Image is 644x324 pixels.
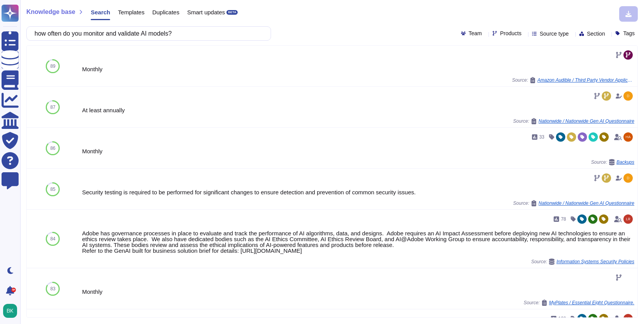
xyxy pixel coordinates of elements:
[82,230,634,254] div: Adobe has governance processes in place to evaluate and track the performance of AI algorithms, d...
[82,289,634,295] div: Monthly
[2,302,22,319] button: user
[512,77,634,83] span: Source:
[591,159,634,165] span: Source:
[26,9,75,15] span: Knowledge base
[623,173,633,183] img: user
[118,9,144,15] span: Templates
[82,107,634,113] div: At least annually
[82,189,634,195] div: Security testing is required to be performed for significant changes to ensure detection and prev...
[539,135,544,139] span: 33
[469,31,482,36] span: Team
[623,314,633,323] img: user
[31,27,263,40] input: Search a question or template...
[3,304,17,318] img: user
[623,91,633,101] img: user
[623,214,633,224] img: user
[50,105,55,110] span: 87
[50,146,55,151] span: 86
[50,237,55,241] span: 84
[513,118,634,124] span: Source:
[524,300,634,306] span: Source:
[539,201,634,206] span: Nationwide / Nationwide Gen AI Questionnaire
[513,200,634,206] span: Source:
[91,9,110,15] span: Search
[50,286,55,291] span: 83
[587,31,605,36] span: Section
[50,187,55,192] span: 85
[500,31,521,36] span: Products
[539,119,634,123] span: Nationwide / Nationwide Gen AI Questionnaire
[556,259,634,264] span: Information Systems Security Policies
[540,31,569,36] span: Source type
[152,9,180,15] span: Duplicates
[549,300,634,305] span: MyPlates / Essential Eight Questionnaire.
[561,217,566,221] span: 78
[623,132,633,142] img: user
[187,9,225,15] span: Smart updates
[50,64,55,69] span: 89
[226,10,238,15] div: BETA
[558,316,566,321] span: 130
[537,78,634,82] span: Amazon Audible / Third Party Vendor Application Questionnaire Adobe (3)
[82,66,634,72] div: Monthly
[623,31,635,36] span: Tags
[11,288,16,292] div: 9+
[531,259,634,265] span: Source:
[616,160,634,165] span: Backups
[82,148,634,154] div: Monthly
